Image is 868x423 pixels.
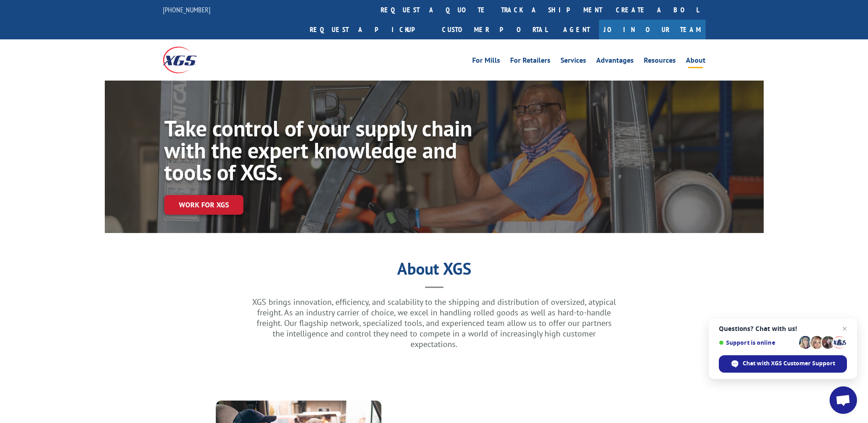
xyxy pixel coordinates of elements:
a: Resources [644,57,676,67]
a: Join Our Team [599,20,706,39]
span: Support is online [719,339,796,346]
a: For Retailers [510,57,550,67]
p: XGS brings innovation, efficiency, and scalability to the shipping and distribution of oversized,... [251,297,617,349]
a: About [686,57,706,67]
h1: Take control of your supply chain with the expert knowledge and tools of XGS. [164,117,474,188]
a: Agent [554,20,599,39]
a: Customer Portal [435,20,554,39]
a: Services [561,57,586,67]
span: Questions? Chat with us! [719,325,847,332]
a: For Mills [472,57,500,67]
h1: About XGS [105,262,764,280]
a: Request a pickup [303,20,435,39]
a: Work for XGS [164,195,243,215]
span: Chat with XGS Customer Support [743,359,835,368]
a: Advantages [596,57,634,67]
span: Chat with XGS Customer Support [719,355,847,373]
a: [PHONE_NUMBER] [163,5,210,14]
a: Open chat [830,386,857,414]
